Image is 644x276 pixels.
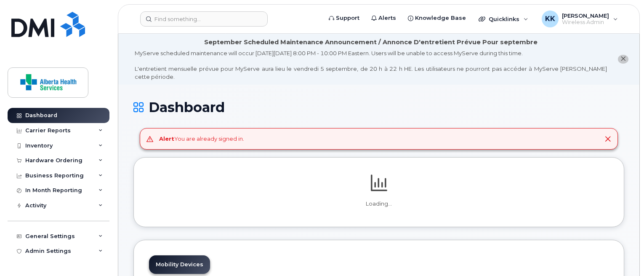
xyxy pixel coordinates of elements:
[159,135,174,142] strong: Alert
[135,49,607,80] div: MyServe scheduled maintenance will occur [DATE][DATE] 8:00 PM - 10:00 PM Eastern. Users will be u...
[133,100,624,115] h1: Dashboard
[149,200,609,208] p: Loading...
[149,255,210,274] a: Mobility Devices
[204,38,538,47] div: September Scheduled Maintenance Announcement / Annonce D'entretient Prévue Pour septembre
[159,135,244,143] div: You are already signed in.
[618,55,628,64] button: close notification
